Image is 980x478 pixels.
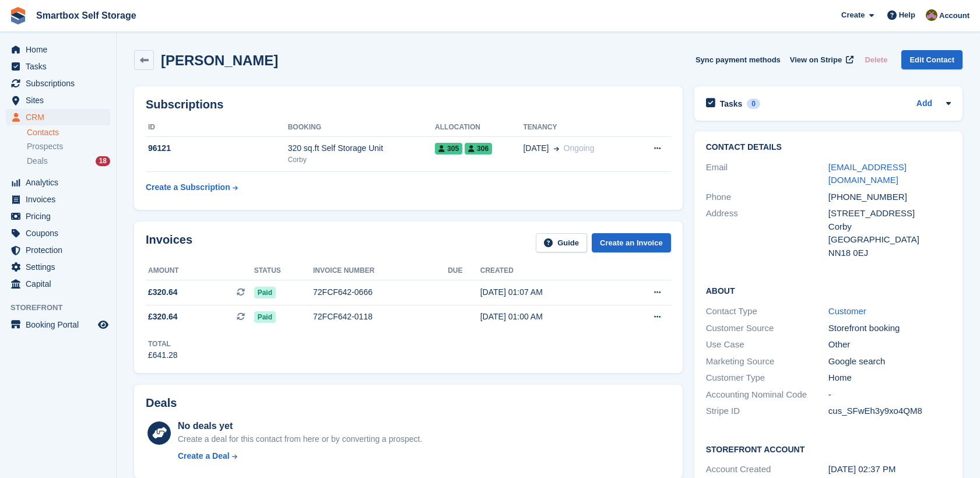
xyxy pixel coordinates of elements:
[31,6,141,25] a: Smartbox Self Storage
[720,99,743,109] h2: Tasks
[148,311,178,323] span: £320.64
[6,259,110,275] a: menu
[828,247,951,260] div: NN18 0EJ
[828,371,951,385] div: Home
[465,143,492,154] span: 306
[146,262,254,280] th: Amount
[27,156,48,167] span: Deals
[480,262,617,280] th: Created
[146,98,671,111] h2: Subscriptions
[9,7,27,24] img: stora-icon-8386f47178a22dfd0bd8f6a31ec36ba5ce8667c1dd55bd0f319d3a0aa187defe.svg
[10,302,116,314] span: Storefront
[536,233,587,252] a: Guide
[96,318,110,332] a: Preview store
[254,262,313,280] th: Status
[313,262,448,280] th: Invoice number
[706,284,951,296] h2: About
[706,191,828,204] div: Phone
[706,463,828,476] div: Account Created
[161,52,278,68] h2: [PERSON_NAME]
[146,142,288,154] div: 96121
[480,311,617,323] div: [DATE] 01:00 AM
[146,181,230,194] div: Create a Subscription
[146,177,238,198] a: Create a Subscription
[27,127,110,138] a: Contacts
[828,162,907,185] a: [EMAIL_ADDRESS][DOMAIN_NAME]
[480,286,617,298] div: [DATE] 01:07 AM
[6,242,110,258] a: menu
[523,118,633,137] th: Tenancy
[706,207,828,259] div: Address
[523,142,549,154] span: [DATE]
[26,276,96,292] span: Capital
[6,208,110,224] a: menu
[6,41,110,58] a: menu
[828,233,951,247] div: [GEOGRAPHIC_DATA]
[26,174,96,191] span: Analytics
[790,54,842,66] span: View on Stripe
[706,443,951,455] h2: Storefront Account
[148,339,178,349] div: Total
[6,109,110,125] a: menu
[6,276,110,292] a: menu
[288,154,435,165] div: Corby
[828,207,951,220] div: [STREET_ADDRESS]
[901,50,963,69] a: Edit Contact
[178,419,422,433] div: No deals yet
[27,140,110,153] a: Prospects
[435,118,523,137] th: Allocation
[706,161,828,187] div: Email
[26,92,96,108] span: Sites
[26,208,96,224] span: Pricing
[148,286,178,298] span: £320.64
[592,233,671,252] a: Create an Invoice
[27,155,110,167] a: Deals 18
[313,311,448,323] div: 72FCF642-0118
[706,371,828,385] div: Customer Type
[706,388,828,402] div: Accounting Nominal Code
[146,118,288,137] th: ID
[706,143,951,152] h2: Contact Details
[6,191,110,208] a: menu
[706,322,828,335] div: Customer Source
[564,143,595,153] span: Ongoing
[828,338,951,352] div: Other
[96,156,110,166] div: 18
[828,220,951,234] div: Corby
[939,10,970,22] span: Account
[178,433,422,445] div: Create a deal for this contact from here or by converting a prospect.
[747,99,760,109] div: 0
[916,97,932,111] a: Add
[288,142,435,154] div: 320 sq.ft Self Storage Unit
[828,322,951,335] div: Storefront booking
[828,405,951,418] div: cus_SFwEh3y9xo4QM8
[435,143,462,154] span: 305
[26,259,96,275] span: Settings
[706,338,828,352] div: Use Case
[6,317,110,333] a: menu
[178,450,230,462] div: Create a Deal
[26,225,96,241] span: Coupons
[6,92,110,108] a: menu
[254,311,276,323] span: Paid
[899,9,915,21] span: Help
[785,50,856,69] a: View on Stripe
[696,50,781,69] button: Sync payment methods
[146,233,192,252] h2: Invoices
[706,305,828,318] div: Contact Type
[828,191,951,204] div: [PHONE_NUMBER]
[26,58,96,75] span: Tasks
[26,191,96,208] span: Invoices
[6,75,110,92] a: menu
[828,388,951,402] div: -
[841,9,865,21] span: Create
[828,355,951,368] div: Google search
[926,9,937,21] img: Kayleigh Devlin
[6,225,110,241] a: menu
[26,109,96,125] span: CRM
[448,262,480,280] th: Due
[27,141,63,152] span: Prospects
[26,317,96,333] span: Booking Portal
[148,349,178,361] div: £641.28
[6,58,110,75] a: menu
